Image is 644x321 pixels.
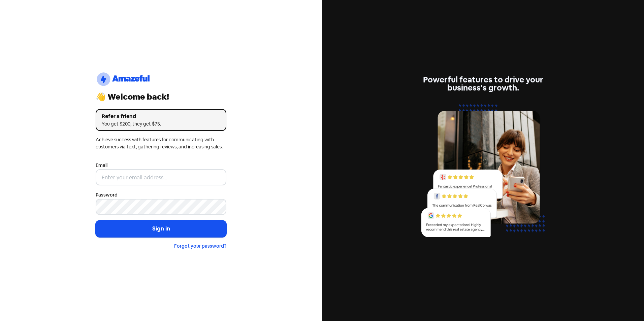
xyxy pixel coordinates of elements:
[96,93,226,101] div: 👋 Welcome back!
[96,136,226,150] div: Achieve success with features for communicating with customers via text, gathering reviews, and i...
[96,220,226,237] button: Sign in
[418,100,548,245] img: reviews
[102,120,220,128] div: You get $200, they get $75.
[418,76,548,92] div: Powerful features to drive your business's growth.
[96,169,226,185] input: Enter your email address...
[174,243,226,249] a: Forgot your password?
[96,162,107,169] label: Email
[102,112,220,120] div: Refer a friend
[96,191,118,199] label: Password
